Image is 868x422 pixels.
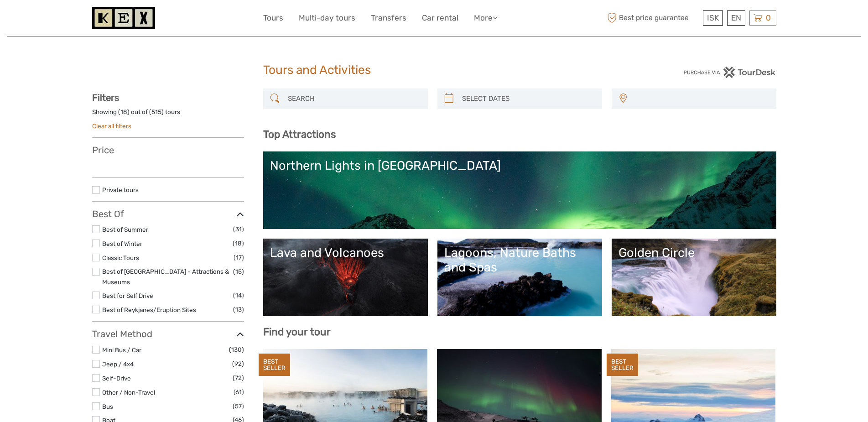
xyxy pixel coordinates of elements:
[102,306,196,313] a: Best of Reykjanes/Eruption Sites
[92,7,155,29] img: 1261-44dab5bb-39f8-40da-b0c2-4d9fce00897c_logo_small.jpg
[102,389,155,396] a: Other / Non-Travel
[102,226,148,233] a: Best of Summer
[619,245,769,260] div: Golden Circle
[102,186,139,193] a: Private tours
[727,10,745,26] div: EN
[233,238,244,249] span: (18)
[92,122,131,130] a: Clear all filters
[92,208,244,219] h3: Best Of
[234,387,244,397] span: (61)
[120,108,127,116] label: 18
[102,254,139,261] a: Classic Tours
[707,13,719,22] span: ISK
[233,401,244,412] span: (57)
[263,11,283,25] a: Tours
[444,245,595,275] div: Lagoons, Nature Baths and Spas
[764,13,772,22] span: 0
[229,344,244,355] span: (130)
[270,245,421,309] a: Lava and Volcanoes
[458,91,598,107] input: SELECT DATES
[233,304,244,315] span: (13)
[683,67,776,78] img: PurchaseViaTourDesk.png
[474,11,498,25] a: More
[619,245,769,309] a: Golden Circle
[92,92,119,103] strong: Filters
[233,290,244,301] span: (14)
[371,11,406,25] a: Transfers
[263,326,331,338] b: Find your tour
[232,359,244,369] span: (92)
[233,266,244,277] span: (15)
[102,240,142,247] a: Best of Winter
[151,108,161,116] label: 515
[270,158,769,173] div: Northern Lights in [GEOGRAPHIC_DATA]
[234,252,244,263] span: (17)
[92,145,244,156] h3: Price
[605,10,701,26] span: Best price guarantee
[102,375,131,382] a: Self-Drive
[263,128,336,141] b: Top Attractions
[444,245,595,309] a: Lagoons, Nature Baths and Spas
[102,268,229,286] a: Best of [GEOGRAPHIC_DATA] - Attractions & Museums
[607,354,638,376] div: BEST SELLER
[233,373,244,383] span: (72)
[259,354,290,376] div: BEST SELLER
[102,292,153,299] a: Best for Self Drive
[102,403,113,410] a: Bus
[422,11,458,25] a: Car rental
[284,91,423,107] input: SEARCH
[299,11,355,25] a: Multi-day tours
[102,360,134,368] a: Jeep / 4x4
[92,328,244,339] h3: Travel Method
[270,245,421,260] div: Lava and Volcanoes
[270,158,769,222] a: Northern Lights in [GEOGRAPHIC_DATA]
[233,224,244,234] span: (31)
[102,346,141,354] a: Mini Bus / Car
[92,108,244,122] div: Showing ( ) out of ( ) tours
[263,63,605,78] h1: Tours and Activities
